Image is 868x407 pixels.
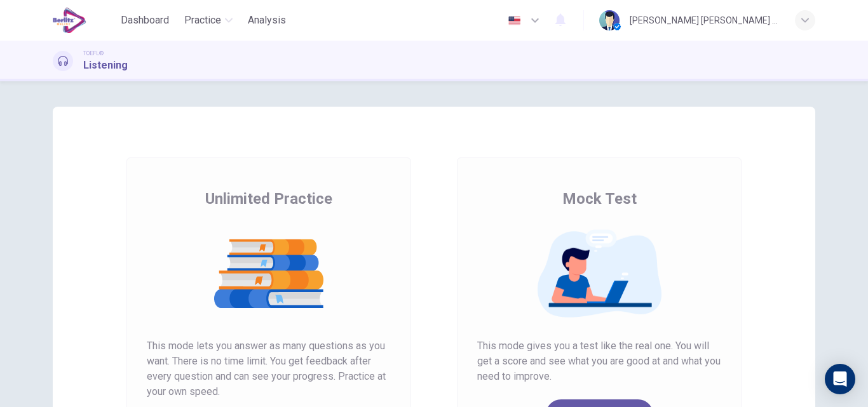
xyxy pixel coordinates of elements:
[121,13,169,28] span: Dashboard
[506,16,522,25] img: en
[83,58,128,73] h1: Listening
[825,364,855,394] div: Open Intercom Messenger
[179,9,238,32] button: Practice
[53,8,116,33] a: EduSynch logo
[243,9,291,32] button: Analysis
[53,8,86,33] img: EduSynch logo
[599,10,620,30] img: Profile picture
[205,189,332,209] span: Unlimited Practice
[116,9,174,32] button: Dashboard
[248,13,286,28] span: Analysis
[630,13,780,28] div: [PERSON_NAME] [PERSON_NAME] Toledo
[83,49,104,58] span: TOEFL®
[562,189,637,209] span: Mock Test
[477,338,721,384] span: This mode gives you a test like the real one. You will get a score and see what you are good at a...
[184,13,221,28] span: Practice
[147,338,391,399] span: This mode lets you answer as many questions as you want. There is no time limit. You get feedback...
